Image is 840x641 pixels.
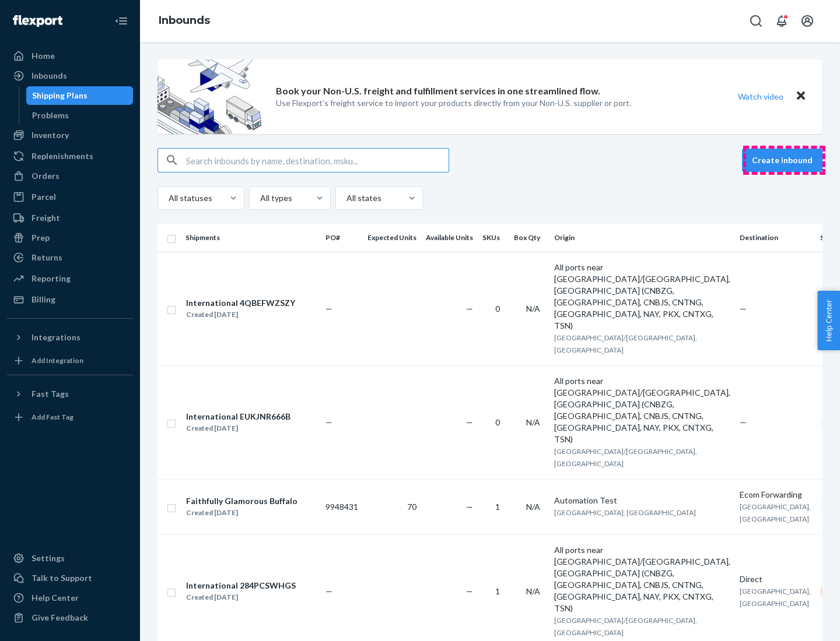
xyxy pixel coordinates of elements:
div: Billing [32,294,55,305]
div: Created [DATE] [186,309,295,320]
span: 1 [495,502,500,512]
div: All ports near [GEOGRAPHIC_DATA]/[GEOGRAPHIC_DATA], [GEOGRAPHIC_DATA] (CNBZG, [GEOGRAPHIC_DATA], ... [554,544,730,614]
div: Add Integration [32,355,83,365]
th: Shipments [181,224,321,252]
th: Origin [549,224,735,252]
a: Freight [7,209,133,227]
div: International 4QBEFWZSZY [186,297,295,309]
span: — [466,304,473,314]
div: Home [32,50,55,62]
a: Inbounds [7,66,133,85]
div: Add Fast Tag [32,412,73,422]
div: Help Center [32,592,79,604]
th: Expected Units [363,224,421,252]
span: [GEOGRAPHIC_DATA], [GEOGRAPHIC_DATA] [740,587,811,608]
th: Available Units [421,224,478,252]
div: Talk to Support [32,572,92,584]
div: Direct [740,573,811,585]
a: Inventory [7,126,133,145]
div: Shipping Plans [32,90,87,101]
button: Open account menu [796,9,819,33]
div: Parcel [32,191,56,203]
input: All types [259,192,260,204]
a: Settings [7,549,133,568]
div: Replenishments [32,150,93,162]
div: Returns [32,252,62,263]
a: Add Fast Tag [7,408,133,427]
div: All ports near [GEOGRAPHIC_DATA]/[GEOGRAPHIC_DATA], [GEOGRAPHIC_DATA] (CNBZG, [GEOGRAPHIC_DATA], ... [554,375,730,445]
span: [GEOGRAPHIC_DATA], [GEOGRAPHIC_DATA] [740,502,811,523]
span: [GEOGRAPHIC_DATA]/[GEOGRAPHIC_DATA], [GEOGRAPHIC_DATA] [554,447,697,468]
p: Book your Non-U.S. freight and fulfillment services in one streamlined flow. [276,84,600,98]
ol: breadcrumbs [149,4,219,38]
input: Search inbounds by name, destination, msku... [186,149,449,172]
a: Prep [7,228,133,247]
button: Close [793,88,808,105]
span: 0 [495,304,500,314]
a: Add Integration [7,351,133,370]
button: Open notifications [770,9,793,33]
th: SKUs [478,224,509,252]
div: Freight [32,212,60,224]
div: Faithfully Glamorous Buffalo [186,495,297,507]
div: Reporting [32,273,71,284]
a: Shipping Plans [26,86,134,105]
span: 1 [495,586,500,596]
a: Returns [7,248,133,267]
div: Automation Test [554,495,730,506]
div: All ports near [GEOGRAPHIC_DATA]/[GEOGRAPHIC_DATA], [GEOGRAPHIC_DATA] (CNBZG, [GEOGRAPHIC_DATA], ... [554,262,730,332]
div: Created [DATE] [186,507,297,519]
th: Destination [735,224,815,252]
span: — [466,502,473,512]
p: Use Flexport’s freight service to import your products directly from your Non-U.S. supplier or port. [276,97,631,109]
th: Box Qty [509,224,549,252]
button: Help Center [817,291,840,350]
div: Settings [32,552,65,564]
a: Inbounds [159,14,210,27]
div: International 284PCSWHGS [186,580,296,591]
span: — [740,417,747,427]
span: — [466,586,473,596]
div: International EUKJNR666B [186,411,290,422]
div: Ecom Forwarding [740,489,811,501]
button: Watch video [730,88,791,105]
input: All states [345,192,346,204]
a: Talk to Support [7,569,133,587]
span: 0 [495,417,500,427]
span: [GEOGRAPHIC_DATA]/[GEOGRAPHIC_DATA], [GEOGRAPHIC_DATA] [554,616,697,637]
th: PO# [321,224,363,252]
a: Reporting [7,269,133,288]
button: Give Feedback [7,608,133,627]
a: Problems [26,106,134,125]
span: [GEOGRAPHIC_DATA], [GEOGRAPHIC_DATA] [554,508,696,517]
button: Create inbound [742,149,822,172]
div: Created [DATE] [186,591,296,603]
a: Billing [7,290,133,309]
span: [GEOGRAPHIC_DATA]/[GEOGRAPHIC_DATA], [GEOGRAPHIC_DATA] [554,333,697,354]
span: N/A [526,502,540,512]
a: Help Center [7,589,133,607]
button: Fast Tags [7,385,133,403]
a: Orders [7,167,133,185]
a: Home [7,47,133,65]
span: — [325,586,332,596]
div: Problems [32,110,69,121]
div: Fast Tags [32,388,69,400]
div: Prep [32,232,50,244]
div: Integrations [32,332,80,343]
a: Replenishments [7,147,133,165]
span: — [325,417,332,427]
span: 70 [407,502,416,512]
button: Close Navigation [110,9,133,33]
div: Inventory [32,129,69,141]
span: N/A [526,586,540,596]
div: Orders [32,170,60,182]
button: Integrations [7,328,133,347]
span: N/A [526,417,540,427]
input: All statuses [167,192,169,204]
td: 9948431 [321,479,363,534]
div: Created [DATE] [186,422,290,434]
div: Inbounds [32,70,67,82]
button: Open Search Box [744,9,768,33]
